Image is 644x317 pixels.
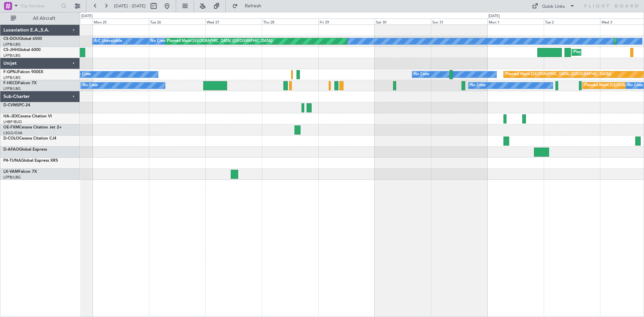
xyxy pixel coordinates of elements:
[487,18,544,24] div: Mon 1
[544,18,600,24] div: Tue 2
[542,3,565,10] div: Quick Links
[3,75,21,80] a: LFPB/LBG
[3,170,37,174] a: LX-VAMFalcon 7X
[3,37,19,41] span: CS-DOU
[205,18,262,24] div: Wed 27
[628,81,643,91] div: No Crew
[3,114,52,118] a: HA-JEXCessna Citation VI
[3,114,18,118] span: HA-JEX
[3,119,22,124] a: LHBP/BUD
[151,36,166,46] div: No Crew
[3,148,19,152] span: D-AFAO
[3,70,18,74] span: F-GPNJ
[239,4,267,8] span: Refresh
[3,37,42,41] a: CS-DOUGlobal 6500
[3,48,41,52] a: CS-JHHGlobal 6000
[75,69,91,80] div: No Crew
[3,103,30,107] a: D-CVMSPC-24
[318,18,375,24] div: Fri 29
[3,81,18,85] span: F-HECD
[529,1,578,11] button: Quick Links
[149,18,205,24] div: Tue 26
[414,69,429,80] div: No Crew
[3,86,21,91] a: LFPB/LBG
[262,18,318,24] div: Thu 28
[3,125,19,129] span: OE-FXM
[3,70,43,74] a: F-GPNJFalcon 900EX
[3,175,21,180] a: LFPB/LBG
[3,103,19,107] span: D-CVMS
[3,170,18,174] span: LX-VAM
[3,130,22,136] a: LSGG/GVA
[3,125,62,129] a: OE-FXMCessna Citation Jet 2+
[20,1,59,11] input: Trip Number
[3,48,18,52] span: CS-JHH
[3,81,37,85] a: F-HECDFalcon 7X
[488,13,500,19] div: [DATE]
[3,53,21,58] a: LFPB/LBG
[114,3,146,9] span: [DATE] - [DATE]
[7,13,73,24] button: All Aircraft
[94,36,122,46] div: A/C Unavailable
[3,137,56,141] a: D-COLOCessna Citation CJ4
[81,13,93,19] div: [DATE]
[17,16,71,21] span: All Aircraft
[229,1,269,11] button: Refresh
[375,18,431,24] div: Sat 30
[93,18,149,24] div: Mon 25
[505,69,611,80] div: Planned Maint [GEOGRAPHIC_DATA] ([GEOGRAPHIC_DATA])
[167,36,273,46] div: Planned Maint [GEOGRAPHIC_DATA] ([GEOGRAPHIC_DATA])
[3,137,19,141] span: D-COLO
[3,148,47,152] a: D-AFAOGlobal Express
[3,159,21,163] span: P4-TUNA
[3,159,58,163] a: P4-TUNAGlobal Express XRS
[431,18,487,24] div: Sun 31
[470,81,486,91] div: No Crew
[3,42,21,47] a: LFPB/LBG
[83,81,98,91] div: No Crew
